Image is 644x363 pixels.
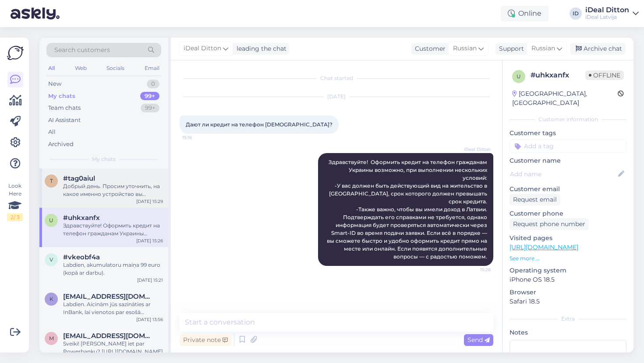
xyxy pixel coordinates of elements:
p: iPhone OS 18.5 [510,275,626,284]
div: iDeal Ditton [585,7,629,14]
span: Send [467,336,490,344]
span: #vkeobf4a [63,253,100,261]
p: Customer tags [510,129,626,138]
div: Extra [510,315,626,323]
span: Здравствуйте! Оформить кредит на телефон гражданам Украины возможно, при выполнении нескольких ус... [327,159,488,260]
input: Add a tag [510,140,626,153]
p: Customer email [510,185,626,194]
div: iDeal Latvija [585,14,629,21]
div: Customer information [510,115,626,123]
div: Email [143,63,161,74]
div: Support [495,44,524,53]
div: 0 [147,80,159,88]
div: ID [570,7,582,20]
span: iDeal Ditton [458,146,491,153]
span: m [49,335,54,342]
input: Add name [510,169,616,179]
div: All [48,128,56,136]
div: Socials [105,63,126,74]
div: [DATE] 13:56 [136,316,163,323]
a: [URL][DOMAIN_NAME] [510,243,578,251]
img: Askly Logo [7,45,24,61]
div: 2 / 3 [7,213,23,221]
div: Look Here [7,182,23,221]
span: Дают ли кредит на телефон [DEMOGRAPHIC_DATA]? [186,121,333,128]
span: 15:16 [182,134,215,141]
p: See more ... [510,255,626,262]
div: AI Assistant [48,116,81,125]
a: iDeal DittoniDeal Latvija [585,7,639,21]
p: Customer name [510,156,626,165]
div: 99+ [140,92,159,101]
span: maija.dame@gmail.com [63,332,154,340]
p: Customer phone [510,209,626,218]
div: Web [73,63,88,74]
p: Browser [510,288,626,297]
div: Online [501,6,548,21]
p: Operating system [510,266,626,275]
span: #tag0aiul [63,175,95,182]
div: [DATE] 15:29 [136,198,163,205]
div: Customer [411,44,446,53]
div: # uhkxanfx [531,70,585,80]
span: u [49,217,53,223]
div: [DATE] [180,93,493,101]
div: Archive chat [570,43,626,55]
div: All [46,63,57,74]
p: Notes [510,328,626,337]
span: iDeal Ditton [184,44,221,53]
span: kristiansmeiris25@gmail.com [63,293,154,300]
div: Chat started [180,74,493,82]
span: u [517,73,521,80]
p: Visited pages [510,234,626,243]
div: Team chats [48,104,81,112]
span: Search customers [54,45,110,55]
span: 15:26 [458,266,491,273]
div: New [48,80,61,88]
span: t [50,178,53,184]
div: Archived [48,140,74,149]
span: Offline [585,70,624,80]
div: [GEOGRAPHIC_DATA], [GEOGRAPHIC_DATA] [512,89,618,108]
div: Здравствуйте! Оформить кредит на телефон гражданам Украины возможно, при выполнении нескольких ус... [63,222,163,237]
div: leading the chat [233,44,287,53]
div: Request phone number [510,218,589,230]
div: Private note [180,334,231,346]
span: #uhkxanfx [63,214,100,222]
span: Russian [453,44,477,53]
div: [DATE] 15:21 [137,277,163,283]
div: 99+ [141,104,159,112]
span: v [50,256,53,263]
div: Добрый день. Просим уточнить, на какое именно устройство вы рассматриваете оформление рассрочки, ... [63,182,163,198]
span: My chats [92,155,116,163]
div: [DATE] 15:26 [136,237,163,244]
div: Labdien. Aicinām jūs sazināties ar InBank, lai vienotos par esošā SmartDeal līguma izmaiņām vai t... [63,300,163,316]
p: Safari 18.5 [510,297,626,306]
span: k [50,296,53,302]
div: Request email [510,194,560,206]
div: Labdien, akumulatoru maiņa 99 euro (kopā ar darbu). [63,261,163,277]
span: Russian [531,44,555,53]
div: My chats [48,92,75,101]
div: Sveiki! [PERSON_NAME] iet par Powerbanku? [URL][DOMAIN_NAME] [63,340,163,356]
